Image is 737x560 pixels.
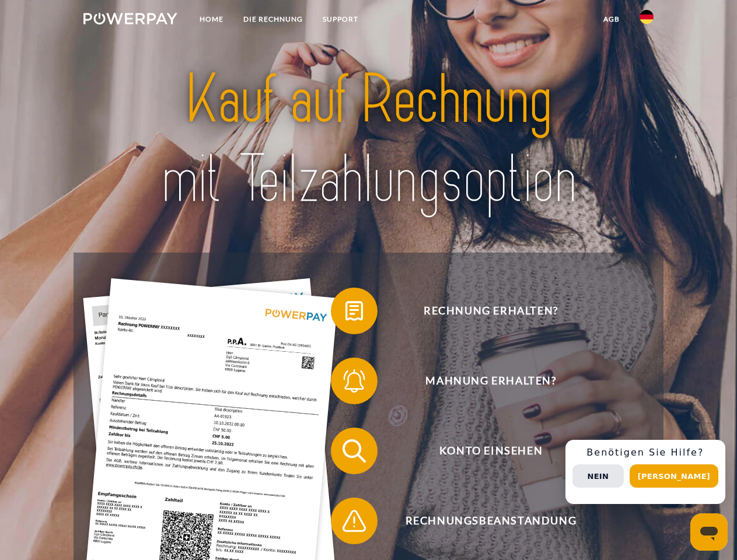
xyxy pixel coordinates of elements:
img: qb_search.svg [340,436,369,466]
a: Home [190,9,233,30]
div: Schnellhilfe [565,440,725,504]
span: Rechnungsbeanstandung [348,498,634,544]
img: logo-powerpay-white.svg [83,13,177,24]
img: qb_bell.svg [340,366,369,395]
button: Rechnungsbeanstandung [331,498,634,544]
button: Rechnung erhalten? [331,288,634,334]
span: Rechnung erhalten? [348,288,634,334]
img: de [640,10,654,24]
button: Mahnung erhalten? [331,358,634,404]
a: agb [593,9,630,30]
button: Nein [572,464,624,488]
img: qb_bill.svg [340,296,369,325]
button: Konto einsehen [331,428,634,474]
img: qb_warning.svg [340,506,369,535]
a: SUPPORT [313,9,368,30]
span: Konto einsehen [348,428,634,474]
img: title-powerpay_de.svg [111,56,626,223]
span: Mahnung erhalten? [348,358,634,404]
iframe: Schaltfläche zum Öffnen des Messaging-Fensters [690,513,728,551]
h3: Benötigen Sie Hilfe? [572,447,718,459]
a: DIE RECHNUNG [233,9,313,30]
button: [PERSON_NAME] [630,464,718,488]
